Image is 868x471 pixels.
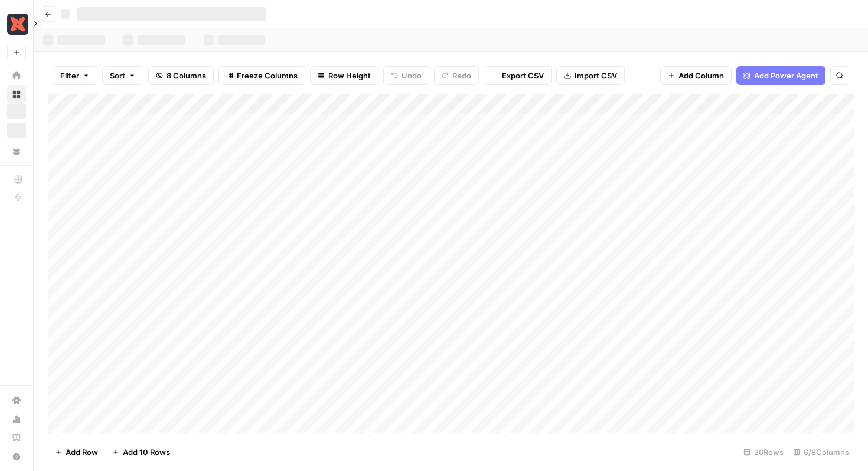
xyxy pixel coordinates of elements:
[167,70,206,81] span: 8 Columns
[310,66,378,85] button: Row Height
[678,70,724,81] span: Add Column
[739,443,788,462] div: 20 Rows
[218,66,305,85] button: Freeze Columns
[7,447,26,466] button: Help + Support
[788,443,854,462] div: 6/8 Columns
[7,9,26,39] button: Workspace: Marketing - dbt Labs
[48,443,105,462] button: Add Row
[66,446,98,458] span: Add Row
[502,70,544,81] span: Export CSV
[105,443,177,462] button: Add 10 Rows
[575,70,617,81] span: Import CSV
[7,142,26,161] a: Your Data
[237,70,298,81] span: Freeze Columns
[7,391,26,410] a: Settings
[402,70,422,81] span: Undo
[7,429,26,447] a: Learning Hub
[754,70,818,81] span: Add Power Agent
[7,14,28,35] img: Marketing - dbt Labs Logo
[123,446,170,458] span: Add 10 Rows
[328,70,371,81] span: Row Height
[736,66,825,85] button: Add Power Agent
[53,66,97,85] button: Filter
[102,66,143,85] button: Sort
[7,66,26,85] a: Home
[383,66,429,85] button: Undo
[7,85,26,104] a: Browse
[148,66,214,85] button: 8 Columns
[452,70,471,81] span: Redo
[60,70,79,81] span: Filter
[110,70,125,81] span: Sort
[556,66,625,85] button: Import CSV
[7,410,26,429] a: Usage
[660,66,732,85] button: Add Column
[434,66,479,85] button: Redo
[484,66,552,85] button: Export CSV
